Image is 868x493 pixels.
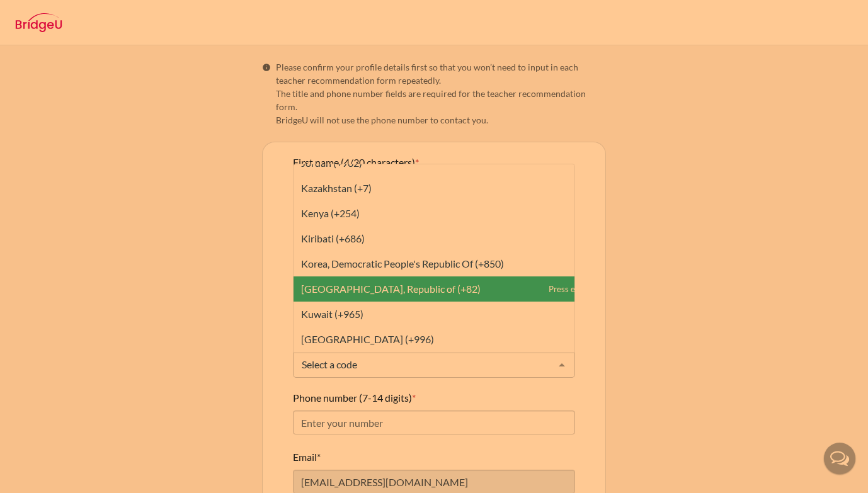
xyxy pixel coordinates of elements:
[29,9,55,20] span: Help
[301,283,481,295] span: [GEOGRAPHIC_DATA], Republic of (+82)
[15,13,62,32] img: BridgeU logo
[276,60,606,127] span: Please confirm your profile details first so that you won’t need to input in each teacher recomme...
[293,155,419,170] label: First name (4/30 characters)
[301,308,363,320] span: Kuwait (+965)
[301,333,434,345] span: [GEOGRAPHIC_DATA] (+996)
[299,358,549,371] input: Select a code
[301,258,504,269] span: Korea, Democratic People's Republic Of (+850)
[262,63,271,72] span: Info
[301,207,360,219] span: Kenya (+254)
[301,182,372,194] span: Kazakhstan (+7)
[301,232,365,244] span: Kiribati (+686)
[293,450,321,465] label: Email*
[293,390,416,405] label: Phone number (7-14 digits)
[293,411,575,434] input: Enter your number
